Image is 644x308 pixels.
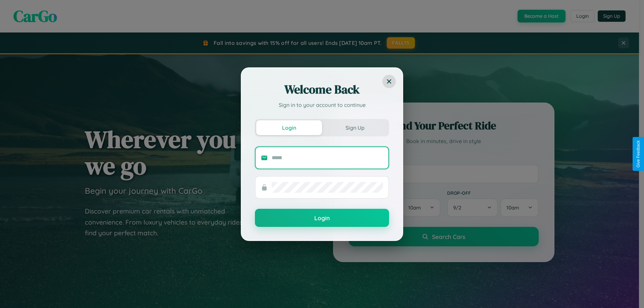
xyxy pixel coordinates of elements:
[636,140,641,168] div: Give Feedback
[256,120,322,135] button: Login
[255,101,389,109] p: Sign in to your account to continue
[255,209,389,227] button: Login
[322,120,388,135] button: Sign Up
[255,81,389,98] h2: Welcome Back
